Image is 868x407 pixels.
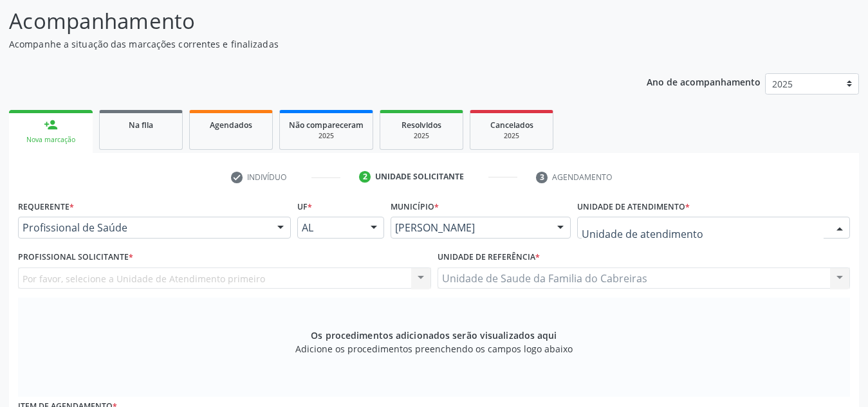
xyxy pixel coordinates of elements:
[395,221,544,234] span: [PERSON_NAME]
[389,131,454,141] div: 2025
[295,342,573,356] span: Adicione os procedimentos preenchendo os campos logo abaixo
[9,5,604,37] p: Acompanhamento
[129,120,153,131] span: Na fila
[311,329,557,342] span: Os procedimentos adicionados serão visualizados aqui
[23,221,264,234] span: Profissional de Saúde
[402,120,441,131] span: Resolvidos
[289,120,364,131] span: Não compareceram
[289,131,364,141] div: 2025
[359,171,371,183] div: 2
[9,37,604,51] p: Acompanhe a situação das marcações correntes e finalizadas
[18,135,84,145] div: Nova marcação
[438,248,540,267] label: Unidade de referência
[18,197,74,217] label: Requerente
[375,171,464,183] div: Unidade solicitante
[302,221,358,234] span: AL
[490,120,533,131] span: Cancelados
[391,197,439,217] label: Município
[297,197,312,217] label: UF
[582,221,824,247] input: Unidade de atendimento
[18,248,133,267] label: Profissional Solicitante
[44,118,58,132] div: person_add
[479,131,544,141] div: 2025
[210,120,252,131] span: Agendados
